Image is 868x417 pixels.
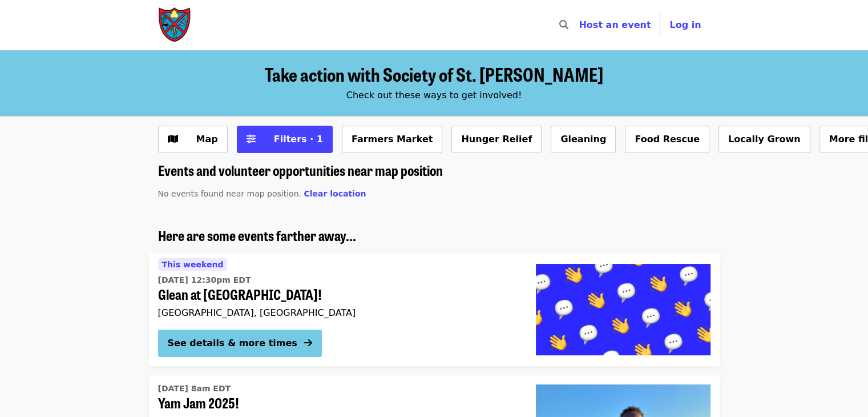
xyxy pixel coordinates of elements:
[304,188,366,200] button: Clear location
[660,14,710,37] button: Log in
[158,126,228,153] button: Show map view
[158,160,443,180] span: Events and volunteer opportunities near map position
[304,338,312,348] i: arrow-right icon
[575,11,584,39] input: Search
[149,253,720,366] a: See details for "Glean at Lynchburg Community Market!"
[158,330,322,357] button: See details & more times
[196,134,218,145] span: Map
[158,383,231,395] time: [DATE] 8am EDT
[304,189,366,198] span: Clear location
[158,274,251,286] time: [DATE] 12:30pm EDT
[625,126,709,153] button: Food Rescue
[237,126,333,153] button: Filters (1 selected)
[158,395,518,411] span: Yam Jam 2025!
[342,126,443,153] button: Farmers Market
[579,19,651,30] a: Host an event
[162,260,224,269] span: This weekend
[536,264,710,355] img: Glean at Lynchburg Community Market! organized by Society of St. Andrew
[168,336,297,350] div: See details & more times
[551,126,616,153] button: Gleaning
[274,134,323,145] span: Filters · 1
[247,134,256,145] i: sliders-h icon
[451,126,542,153] button: Hunger Relief
[158,307,518,318] div: [GEOGRAPHIC_DATA], [GEOGRAPHIC_DATA]
[158,7,192,43] img: Society of St. Andrew - Home
[158,89,710,102] div: Check out these ways to get involved!
[265,61,603,87] span: Take action with Society of St. [PERSON_NAME]
[158,189,301,198] span: No events found near map position.
[168,134,178,145] i: map icon
[718,126,810,153] button: Locally Grown
[559,19,568,30] i: search icon
[158,225,356,245] span: Here are some events farther away...
[158,286,518,303] span: Glean at [GEOGRAPHIC_DATA]!
[669,19,701,30] span: Log in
